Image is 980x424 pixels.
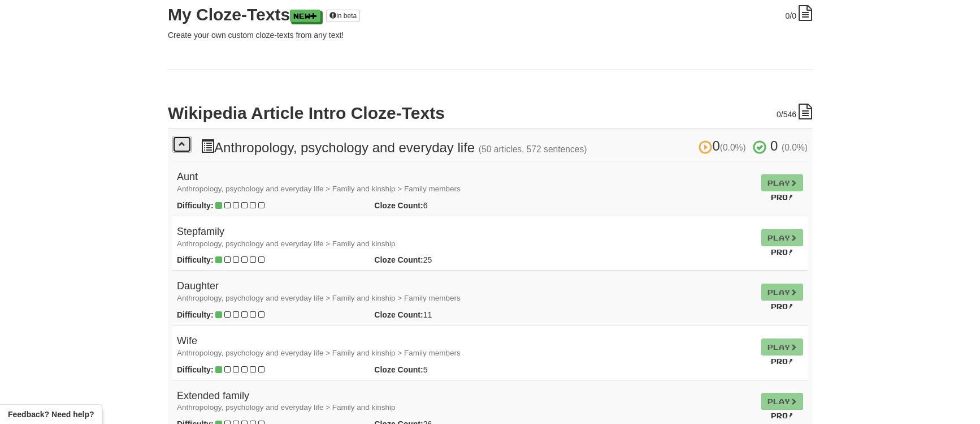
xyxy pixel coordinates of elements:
[374,310,423,319] strong: Cloze Count:
[479,144,587,154] small: (50 articles, 572 sentences)
[374,201,423,210] strong: Cloze Count:
[374,365,423,374] strong: Cloze Count:
[177,336,752,358] h4: Wife
[168,104,812,122] h2: Wikipedia Article Intro Cloze-Texts
[771,357,793,365] small: Pro!
[374,255,423,264] strong: Cloze Count:
[771,193,793,201] small: Pro!
[168,29,812,41] p: Create your own custom cloze-texts from any text!
[777,110,781,119] span: 0
[366,364,514,375] div: 5
[720,143,746,152] small: (0.0%)
[168,5,812,24] h2: My Cloze-Texts
[177,255,214,264] strong: Difficulty:
[8,409,94,420] span: Open feedback widget
[699,138,749,153] span: 0
[366,200,514,211] div: 6
[177,294,461,302] small: Anthropology, psychology and everyday life > Family and kinship > Family members
[177,391,752,413] h4: Extended family
[771,412,793,419] small: Pro!
[777,104,812,120] div: /546
[770,138,778,153] span: 0
[177,365,214,374] strong: Difficulty:
[786,11,790,20] span: 0
[177,226,752,249] h4: Stepfamily
[771,248,793,256] small: Pro!
[177,201,214,210] strong: Difficulty:
[366,254,514,265] div: 25
[177,185,461,193] small: Anthropology, psychology and everyday life > Family and kinship > Family members
[366,309,514,320] div: 11
[201,139,808,155] h3: Anthropology, psychology and everyday life
[177,349,461,357] small: Anthropology, psychology and everyday life > Family and kinship > Family members
[177,281,752,303] h4: Daughter
[177,172,752,194] h4: Aunt
[786,5,812,22] div: /0
[290,10,320,22] a: New
[177,403,396,412] small: Anthropology, psychology and everyday life > Family and kinship
[177,310,214,319] strong: Difficulty:
[326,10,360,22] a: in beta
[177,239,396,248] small: Anthropology, psychology and everyday life > Family and kinship
[782,143,808,152] small: (0.0%)
[771,302,793,310] small: Pro!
